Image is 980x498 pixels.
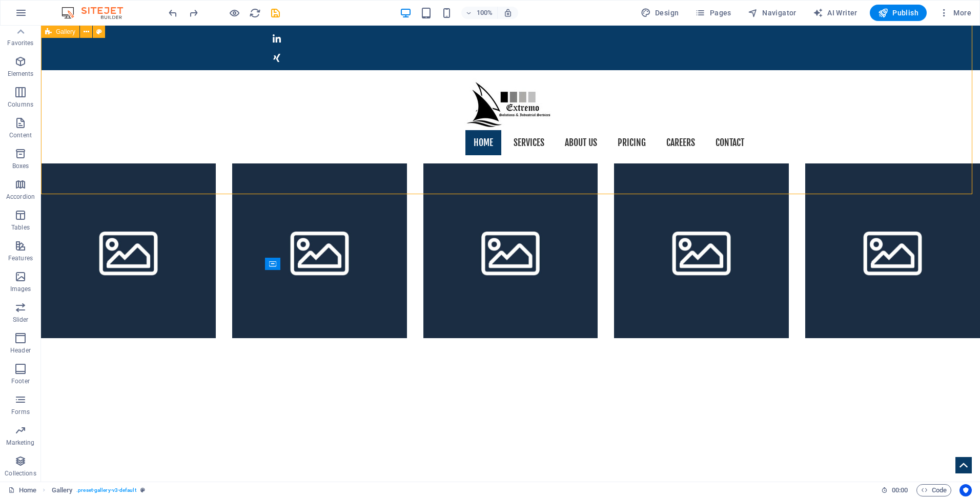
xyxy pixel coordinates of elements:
nav: breadcrumb [52,484,145,496]
p: Accordion [6,193,35,201]
button: AI Writer [809,5,862,21]
i: Reload page [249,7,261,19]
button: redo [187,7,199,19]
button: Usercentrics [959,484,972,496]
i: This element is a customizable preset [140,487,145,493]
span: Click to select. Double-click to edit [52,484,73,496]
h6: Session time [881,484,908,496]
button: Code [916,484,951,496]
p: Favorites [7,39,33,47]
p: Forms [11,408,30,416]
p: Features [8,254,33,262]
span: Publish [878,8,918,18]
div: Design (Ctrl+Alt+Y) [637,5,683,21]
button: Navigator [744,5,801,21]
button: Design [637,5,683,21]
p: Images [10,285,31,293]
span: Navigator [748,8,797,18]
p: Footer [11,377,30,385]
i: Save (Ctrl+S) [270,7,281,19]
i: On resize automatically adjust zoom level to fit chosen device. [503,8,513,17]
span: Design [641,8,679,18]
button: Pages [691,5,735,21]
p: Content [9,131,32,139]
span: 00 00 [892,484,908,496]
p: Header [10,346,31,355]
span: : [899,486,901,494]
span: Pages [695,8,731,18]
p: Columns [8,100,33,109]
a: Click to cancel selection. Double-click to open Pages [8,484,36,496]
span: AI Writer [813,8,857,18]
button: Publish [870,5,927,21]
span: More [939,8,971,18]
span: Code [921,484,947,496]
img: Editor Logo [59,7,136,19]
button: undo [167,7,179,19]
h6: 100% [477,7,493,19]
button: save [269,7,281,19]
i: Redo: Move elements (Ctrl+Y, ⌘+Y) [188,7,199,19]
p: Tables [11,223,30,232]
p: Boxes [12,162,29,170]
button: 100% [461,7,498,19]
i: Undo: Move elements (Ctrl+Z) [167,7,179,19]
button: reload [249,7,261,19]
span: Gallery [56,29,75,35]
p: Slider [13,316,29,324]
span: . preset-gallery-v3-default [76,484,136,496]
p: Marketing [6,439,34,447]
p: Elements [8,70,34,78]
p: Collections [5,469,36,478]
button: More [935,5,975,21]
